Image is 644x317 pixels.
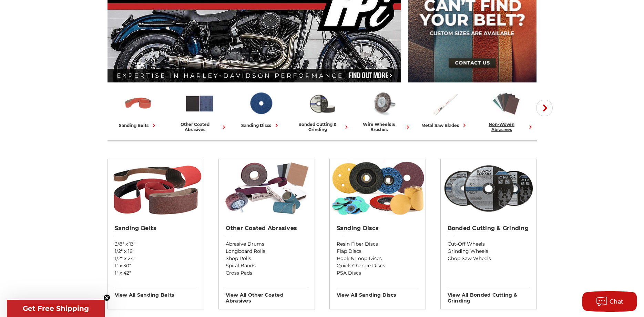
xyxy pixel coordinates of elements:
[219,159,315,218] img: Other Coated Abrasives
[448,255,530,262] a: Chop Saw Wheels
[115,269,197,277] a: 1" x 42"
[448,225,530,232] h2: Bonded Cutting & Grinding
[119,122,157,129] div: sanding belts
[226,287,308,304] h3: View All other coated abrasives
[337,255,419,262] a: Hook & Loop Discs
[115,287,197,298] h3: View All sanding belts
[110,89,166,129] a: sanding belts
[330,159,426,218] img: Sanding Discs
[115,240,197,248] a: 3/8" x 13"
[356,122,411,132] div: wire wheels & brushes
[610,298,624,305] span: Chat
[307,89,337,118] img: Bonded Cutting & Grinding
[226,255,308,262] a: Shop Rolls
[337,240,419,248] a: Resin Fiber Discs
[23,304,89,313] span: Get Free Shipping
[7,300,105,317] div: Get Free ShippingClose teaser
[233,89,289,129] a: sanding discs
[417,89,473,129] a: metal saw blades
[478,122,534,132] div: non-woven abrasives
[115,225,197,232] h2: Sanding Belts
[448,248,530,255] a: Grinding Wheels
[115,262,197,269] a: 1" x 30"
[337,269,419,277] a: PSA Discs
[294,89,350,132] a: bonded cutting & grinding
[536,100,553,116] button: Next
[368,89,399,118] img: Wire Wheels & Brushes
[226,262,308,269] a: Spiral Bands
[226,240,308,248] a: Abrasive Drums
[337,248,419,255] a: Flap Discs
[337,262,419,269] a: Quick Change Discs
[582,291,637,312] button: Chat
[294,122,350,132] div: bonded cutting & grinding
[448,240,530,248] a: Cut-Off Wheels
[356,89,411,132] a: wire wheels & brushes
[172,122,227,132] div: other coated abrasives
[226,248,308,255] a: Longboard Rolls
[115,255,197,262] a: 1/2" x 24"
[123,89,153,118] img: Sanding Belts
[241,122,280,129] div: sanding discs
[226,225,308,232] h2: Other Coated Abrasives
[421,122,468,129] div: metal saw blades
[115,248,197,255] a: 1/2" x 18"
[441,159,536,218] img: Bonded Cutting & Grinding
[103,294,110,301] button: Close teaser
[337,287,419,298] h3: View All sanding discs
[226,269,308,277] a: Cross Pads
[184,89,215,118] img: Other Coated Abrasives
[448,287,530,304] h3: View All bonded cutting & grinding
[172,89,227,132] a: other coated abrasives
[108,159,204,218] img: Sanding Belts
[337,225,419,232] h2: Sanding Discs
[478,89,534,132] a: non-woven abrasives
[246,89,276,118] img: Sanding Discs
[491,89,521,118] img: Non-woven Abrasives
[430,89,460,118] img: Metal Saw Blades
